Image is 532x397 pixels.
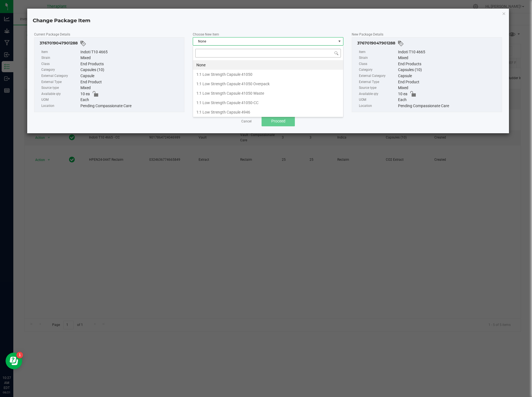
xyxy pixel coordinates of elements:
[41,85,79,91] label: Source type
[41,49,79,55] label: Item
[193,37,336,45] span: None
[80,55,182,61] div: Mixed
[359,91,397,97] label: Available qty
[80,79,182,85] div: End Product
[80,73,182,79] div: Capsule
[6,353,22,369] iframe: Resource center
[359,67,397,73] label: Category
[80,49,182,55] div: Indoti T10 4665
[359,85,397,91] label: Source type
[80,61,182,67] div: End Products
[359,73,397,79] label: External Category
[398,67,499,73] div: Capsules (10)
[359,79,397,85] label: External Type
[80,97,182,103] div: Each
[193,98,343,107] li: 1:1 Low Strength Capsule 41050-CC
[41,73,79,79] label: External Category
[80,103,182,109] div: Pending Compassionate Care
[398,91,407,97] span: 10 ea
[80,67,182,73] div: Capsules (10)
[193,70,343,79] li: 1:1 Low Strength Capsule 41050
[359,61,397,67] label: Class
[41,55,79,61] label: Strain
[41,79,79,85] label: External Type
[352,32,383,36] span: New Package Details
[33,17,504,24] h4: Change Package Item
[41,67,79,73] label: Category
[34,32,70,36] span: Current Package Details
[40,40,182,47] div: 3767019047901288
[398,97,499,103] div: Each
[262,116,295,126] button: Proceed
[359,55,397,61] label: Strain
[398,55,499,61] div: Mixed
[359,97,397,103] label: UOM
[41,103,79,109] label: Location
[193,60,343,70] li: None
[193,32,219,36] span: Choose New Item
[80,91,90,97] span: 10 ea
[359,49,397,55] label: Item
[398,79,499,85] div: End Product
[16,352,23,358] iframe: Resource center unread badge
[359,103,397,109] label: Location
[193,79,343,89] li: 1:1 Low Strength Capsule 41050 Overpack
[398,103,499,109] div: Pending Compassionate Care
[271,119,285,123] span: Proceed
[41,61,79,67] label: Class
[193,89,343,98] li: 1:1 Low Strength Capsule 41050 Waste
[398,61,499,67] div: End Products
[398,85,499,91] div: Mixed
[41,97,79,103] label: UOM
[80,85,182,91] div: Mixed
[357,40,499,47] div: 3767019047901288
[398,49,499,55] div: Indoti T10 4665
[398,73,499,79] div: Capsule
[241,119,252,124] a: Cancel
[41,91,79,97] label: Available qty
[193,107,343,117] li: 1:1 Low Strength Capsule 4946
